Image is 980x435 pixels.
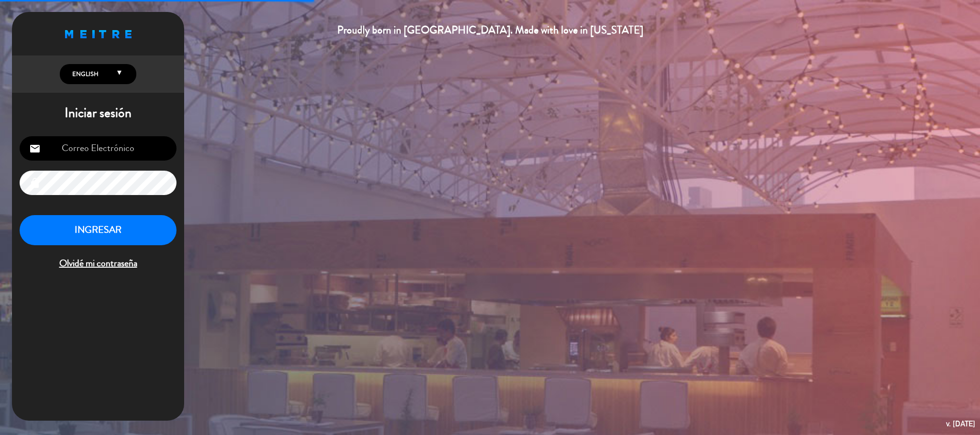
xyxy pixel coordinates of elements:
span: English [70,69,99,79]
span: Olvidé mi contraseña [20,256,176,272]
button: INGRESAR [20,215,176,245]
i: email [29,143,41,154]
i: lock [29,177,41,189]
div: v. [DATE] [946,417,975,430]
input: Correo Electrónico [20,136,176,161]
h1: Iniciar sesión [12,105,184,121]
